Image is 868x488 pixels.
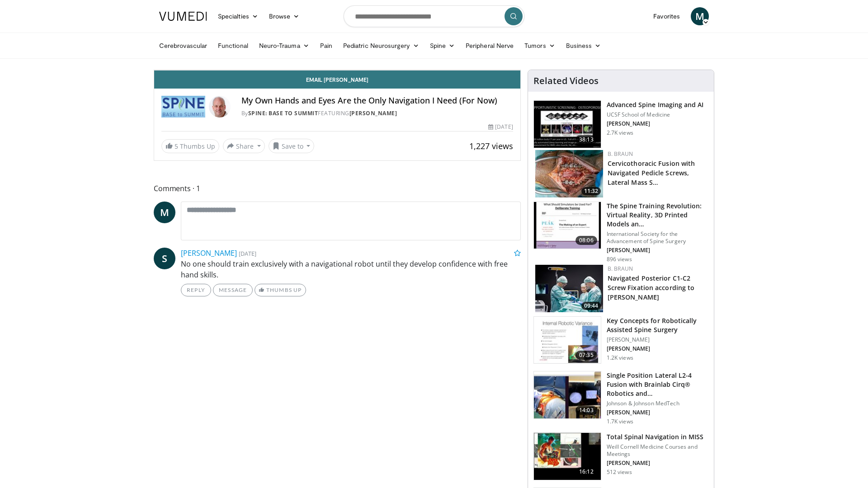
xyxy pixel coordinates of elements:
[213,284,253,296] a: Message
[534,371,601,418] img: 0ee6e9ce-a43b-4dc4-b8e2-b13ff9351003.150x105_q85_crop-smart_upscale.jpg
[576,236,597,245] span: 08:06
[534,101,601,148] img: 6b20b019-4137-448d-985c-834860bb6a08.150x105_q85_crop-smart_upscale.jpg
[154,183,521,194] span: Comments 1
[212,7,264,25] a: Specialties
[608,265,633,272] a: B. Braun
[315,37,338,55] a: Pain
[607,256,632,263] p: 896 views
[181,284,211,296] a: Reply
[607,202,708,229] h3: The Spine Training Revolution: Virtual Reality, 3D Printed Models an…
[469,141,513,151] span: 1,227 views
[533,371,708,425] a: 14:03 Single Position Lateral L2-4 Fusion with Brainlab Cirq® Robotics and… Johnson & Johnson Med...
[460,37,519,55] a: Peripheral Nerve
[535,150,603,197] img: 48a1d132-3602-4e24-8cc1-5313d187402b.jpg.150x105_q85_crop-smart_upscale.jpg
[608,274,695,301] a: Navigated Posterior C1-C2 Screw Fixation according to [PERSON_NAME]
[607,345,708,352] p: [PERSON_NAME]
[607,230,708,245] p: International Society for the Advancement of Spine Surgery
[209,96,231,117] img: Avatar
[534,433,601,480] img: 8654a970-0e6b-4e8e-a49c-90aba3a1352d.150x105_q85_crop-smart_upscale.jpg
[154,37,212,55] a: Cerebrovascular
[607,111,704,118] p: UCSF School of Medicine
[576,135,597,144] span: 38:13
[607,443,708,458] p: Weill Cornell Medicine Courses and Meetings
[607,120,704,127] p: [PERSON_NAME]
[608,159,695,187] a: Cervicothoracic Fusion with Navigated Pedicle Screws, Lateral Mass S…
[607,418,633,425] p: 1.7K views
[533,202,708,263] a: 08:06 The Spine Training Revolution: Virtual Reality, 3D Printed Models an… International Society...
[241,96,513,106] h4: My Own Hands and Eyes Are the Only Navigation I Need (For Now)
[607,129,633,136] p: 2.7K views
[607,247,708,254] p: [PERSON_NAME]
[581,302,601,310] span: 09:44
[212,37,254,55] a: Functional
[181,258,521,280] p: No one should train exclusively with a navigational robot until they develop confidence with free...
[607,316,708,334] h3: Key Concepts for Robotically Assisted Spine Surgery
[338,37,425,55] a: Pediatric Neurosurgery
[241,109,513,117] div: By FEATURING
[607,100,704,109] h3: Advanced Spine Imaging and AI
[533,316,708,364] a: 07:35 Key Concepts for Robotically Assisted Spine Surgery [PERSON_NAME] [PERSON_NAME] 1.2K views
[425,37,460,55] a: Spine
[488,123,513,131] div: [DATE]
[533,75,599,86] h4: Related Videos
[223,139,265,153] button: Share
[535,150,603,197] a: 11:32
[248,109,318,117] a: Spine: Base to Summit
[175,142,178,150] span: 5
[608,150,633,158] a: B. Braun
[648,7,685,25] a: Favorites
[154,202,175,223] a: M
[607,432,708,441] h3: Total Spinal Navigation in MISS
[691,7,709,25] a: M
[154,70,520,89] a: Email [PERSON_NAME]
[269,139,315,153] button: Save to
[535,265,603,312] a: 09:44
[607,371,708,398] h3: Single Position Lateral L2-4 Fusion with Brainlab Cirq® Robotics and…
[159,12,207,21] img: VuMedi Logo
[349,109,397,117] a: [PERSON_NAME]
[161,96,205,117] img: Spine: Base to Summit
[607,409,708,416] p: [PERSON_NAME]
[576,406,597,415] span: 14:03
[535,265,603,312] img: 14c2e441-0343-4af7-a441-cf6cc92191f7.jpg.150x105_q85_crop-smart_upscale.jpg
[533,100,708,148] a: 38:13 Advanced Spine Imaging and AI UCSF School of Medicine [PERSON_NAME] 2.7K views
[607,354,633,361] p: 1.2K views
[607,469,632,476] p: 512 views
[154,248,175,269] a: S
[533,432,708,480] a: 16:12 Total Spinal Navigation in MISS Weill Cornell Medicine Courses and Meetings [PERSON_NAME] 5...
[607,336,708,343] p: [PERSON_NAME]
[576,351,597,360] span: 07:35
[519,37,561,55] a: Tumors
[254,37,315,55] a: Neuro-Trauma
[239,249,256,258] small: [DATE]
[576,467,597,476] span: 16:12
[181,248,237,258] a: [PERSON_NAME]
[264,7,305,25] a: Browse
[161,139,219,153] a: 5 Thumbs Up
[344,5,524,27] input: Search topics, interventions
[255,284,306,296] a: Thumbs Up
[607,460,708,467] p: [PERSON_NAME]
[581,187,601,195] span: 11:32
[607,400,708,407] p: Johnson & Johnson MedTech
[534,202,601,249] img: 9a5d8e20-224f-41a7-be8c-8fa596e4f60f.150x105_q85_crop-smart_upscale.jpg
[534,317,601,364] img: 392a1060-53c1-44ff-a93b-8f559dadd8b4.150x105_q85_crop-smart_upscale.jpg
[561,37,607,55] a: Business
